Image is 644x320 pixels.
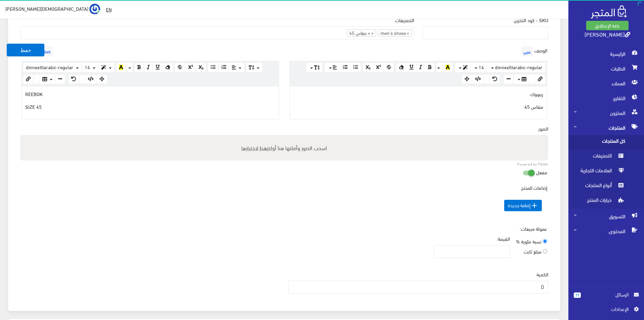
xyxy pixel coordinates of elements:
a: خيارات المنتج [568,194,644,209]
label: الوصف [520,45,547,58]
span: اﻹعدادات [579,305,628,313]
p: SIZE 45 [25,103,275,110]
span: الطلبات [574,61,639,76]
a: أنواع المنتجات [568,179,644,194]
input: نسبة مئوية % [543,239,547,243]
u: EN [106,5,112,13]
label: عمولة مبيعات: [520,225,547,232]
input: مبلغ ثابت [543,249,547,254]
span: إضافة جديدة [504,200,542,211]
a: التقارير [568,91,644,105]
span: dinnextltarabic-regular [495,63,542,71]
span: الرئيسية [574,46,639,61]
span: الرسائل [586,291,629,298]
button: حفظ [7,44,44,56]
span: 77 [574,292,581,298]
span: كل المنتجات [574,135,625,150]
span: نسبة مئوية % [516,236,541,246]
a: الرئيسية [568,46,644,61]
a: المخزون [568,105,644,120]
a: كل المنتجات [568,135,644,150]
label: الصور [538,125,548,132]
label: اسحب الصور وأفلتها هنا أو [239,141,330,154]
span: اضغط لاختيارها [241,143,272,152]
a: العلامات التجارية [568,165,644,179]
label: SKU - كود التخزين [514,16,548,24]
span: العملاء [574,76,639,91]
iframe: Drift Widget Chat Controller [8,274,34,300]
span: المحتوى [574,224,639,238]
a: 77 الرسائل [574,291,639,305]
a: المحتوى [568,224,644,238]
a: العملاء [568,76,644,91]
div: إضافات للمنتج [21,184,547,220]
a: باقة الإنطلاق [586,21,629,30]
a: EN [103,3,114,15]
span: المخزون [574,105,639,120]
span: dinnextltarabic-regular [26,63,73,71]
span: خيارات المنتج [574,194,625,209]
label: الكمية [536,271,548,278]
button: 14 [470,62,487,73]
span: 14 [479,63,484,71]
span: المنتجات [574,120,639,135]
li: > مقاس 45 [347,29,376,37]
img: ... [89,4,100,14]
label: القيمة: [496,235,510,242]
span: مبلغ ثابت [524,246,541,256]
p: REEBOK [25,90,275,97]
a: Powered by PQINA [517,163,548,166]
button: 14 [82,62,98,73]
button: dinnextltarabic-regular [487,62,546,73]
span: × [371,30,374,36]
span: عربي [521,46,533,56]
label: مفعل [536,166,547,179]
span: 14 [85,63,90,71]
a: المنتجات [568,120,644,135]
img: . [591,5,627,18]
a: التصنيفات [568,150,644,165]
span: × [407,30,409,36]
span: العلامات التجارية [574,165,625,179]
span: [DEMOGRAPHIC_DATA][PERSON_NAME] [5,4,88,13]
p: ريبووك [293,90,544,97]
li: men's shoes [378,29,412,37]
span: أنواع المنتجات [574,179,625,194]
a: ... [DEMOGRAPHIC_DATA][PERSON_NAME] [5,3,100,14]
p: مقاس 45 [293,103,544,110]
label: التصنيفات [395,16,414,24]
span: التصنيفات [574,150,625,165]
i:  [530,201,538,210]
button: dinnextltarabic-regular [23,62,82,73]
span: التقارير [574,91,639,105]
a: الطلبات [568,61,644,76]
span: التسويق [574,209,639,224]
a: [PERSON_NAME] [585,29,630,39]
a: اﻹعدادات [574,305,639,316]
